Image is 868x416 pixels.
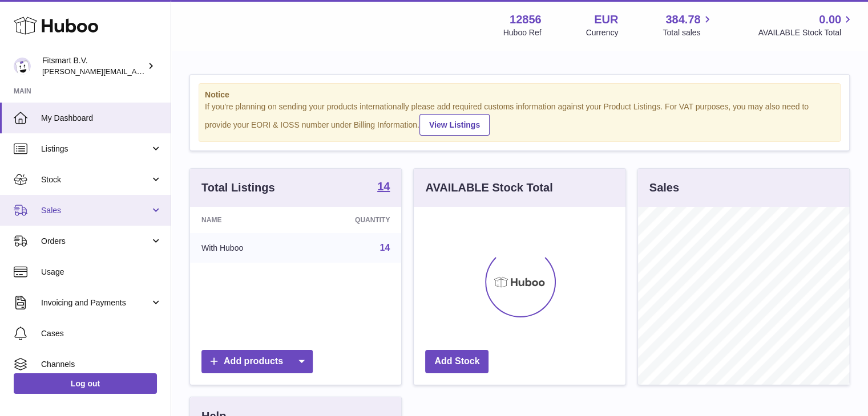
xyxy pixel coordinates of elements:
[665,12,700,27] span: 384.78
[377,181,390,194] a: 14
[41,236,150,247] span: Orders
[377,181,390,192] strong: 14
[425,180,552,195] h3: AVAILABLE Stock Total
[41,113,162,124] span: My Dashboard
[503,27,542,38] div: Huboo Ref
[205,89,834,100] strong: Notice
[14,373,157,394] a: Log out
[758,27,854,38] span: AVAILABLE Stock Total
[586,27,619,38] div: Currency
[14,58,31,75] img: jonathan@leaderoo.com
[205,101,834,136] div: If you're planning on sending your products internationally please add required customs informati...
[42,55,145,77] div: Fitsmart B.V.
[594,12,618,27] strong: EUR
[41,267,162,278] span: Usage
[419,114,490,136] a: View Listings
[425,350,488,373] a: Add Stock
[41,144,150,154] span: Listings
[41,205,150,216] span: Sales
[201,350,313,373] a: Add products
[41,328,162,339] span: Cases
[42,67,229,76] span: [PERSON_NAME][EMAIL_ADDRESS][DOMAIN_NAME]
[819,12,841,27] span: 0.00
[663,27,713,38] span: Total sales
[41,297,150,308] span: Invoicing and Payments
[758,12,854,38] a: 0.00 AVAILABLE Stock Total
[301,207,401,233] th: Quantity
[380,243,390,252] a: 14
[663,12,713,38] a: 384.78 Total sales
[190,233,301,263] td: With Huboo
[190,207,301,233] th: Name
[41,359,162,370] span: Channels
[41,174,150,185] span: Stock
[649,180,679,195] h3: Sales
[201,180,275,195] h3: Total Listings
[510,12,542,27] strong: 12856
